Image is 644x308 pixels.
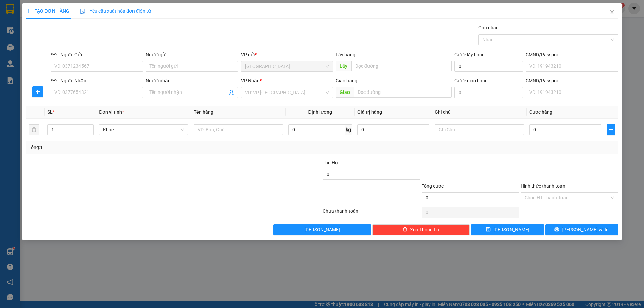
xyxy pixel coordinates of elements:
[51,77,143,84] div: SĐT Người Nhận
[410,226,439,233] span: Xóa Thông tin
[51,51,143,58] div: SĐT Người Gửi
[80,8,151,14] span: Yêu cầu xuất hóa đơn điện tử
[103,125,184,135] span: Khác
[194,109,213,115] span: Tên hàng
[336,78,357,83] span: Giao hàng
[354,87,452,98] input: Dọc đường
[47,109,53,115] span: SL
[521,183,565,189] label: Hình thức thanh toán
[607,124,615,135] button: plus
[146,51,238,58] div: Người gửi
[422,183,444,189] span: Tổng cước
[402,227,407,232] span: delete
[357,124,429,135] input: 0
[345,124,352,135] span: kg
[245,61,329,71] span: Đà Lạt
[229,90,234,95] span: user-add
[322,207,421,219] div: Chưa thanh toán
[29,124,39,135] button: delete
[336,61,351,71] span: Lấy
[26,8,69,14] span: TẠO ĐƠN HÀNG
[29,144,249,151] div: Tổng: 1
[372,224,470,235] button: deleteXóa Thông tin
[471,224,544,235] button: save[PERSON_NAME]
[336,87,354,98] span: Giao
[304,226,340,233] span: [PERSON_NAME]
[241,51,333,58] div: VP gửi
[486,227,491,232] span: save
[194,124,283,135] input: VD: Bàn, Ghế
[454,78,488,83] label: Cước giao hàng
[33,89,43,95] span: plus
[435,124,524,135] input: Ghi Chú
[80,9,86,14] img: icon
[273,224,371,235] button: [PERSON_NAME]
[562,226,609,233] span: [PERSON_NAME] và In
[32,86,43,97] button: plus
[26,9,31,13] span: plus
[351,61,452,71] input: Dọc đường
[146,77,238,84] div: Người nhận
[336,52,355,57] span: Lấy hàng
[99,109,124,115] span: Đơn vị tính
[454,61,523,72] input: Cước lấy hàng
[454,87,523,98] input: Cước giao hàng
[607,127,615,132] span: plus
[478,25,499,30] label: Gán nhãn
[526,77,618,84] div: CMND/Passport
[545,224,618,235] button: printer[PERSON_NAME] và In
[432,106,527,119] th: Ghi chú
[609,10,615,15] span: close
[323,160,338,165] span: Thu Hộ
[308,109,332,115] span: Định lượng
[357,109,382,115] span: Giá trị hàng
[529,109,552,115] span: Cước hàng
[603,3,622,22] button: Close
[241,78,260,83] span: VP Nhận
[454,52,485,57] label: Cước lấy hàng
[554,227,559,232] span: printer
[493,226,529,233] span: [PERSON_NAME]
[526,51,618,58] div: CMND/Passport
